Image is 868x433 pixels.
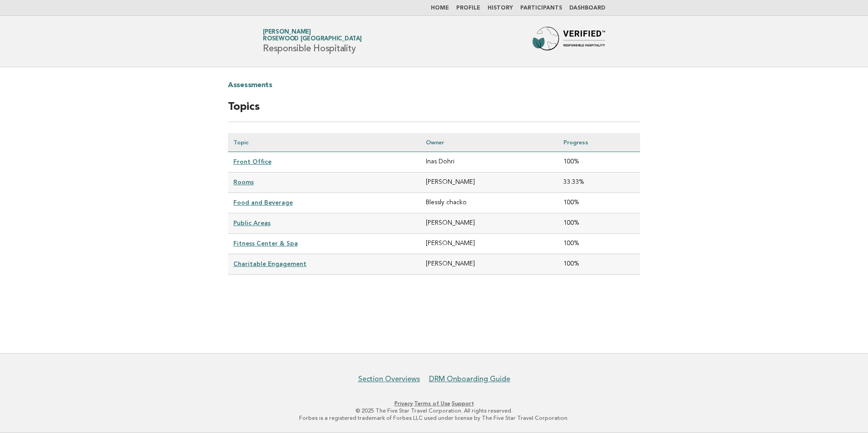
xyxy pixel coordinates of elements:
a: Section Overviews [358,374,420,384]
td: 100% [558,213,640,234]
td: [PERSON_NAME] [420,172,558,193]
td: 33.33% [558,172,640,193]
a: [PERSON_NAME]Rosewood [GEOGRAPHIC_DATA] [263,29,362,42]
th: Progress [558,133,640,152]
a: Charitable Engagement [233,260,306,267]
td: [PERSON_NAME] [420,234,558,254]
a: History [488,5,513,11]
td: 100% [558,254,640,275]
td: [PERSON_NAME] [420,213,558,234]
td: 100% [558,234,640,254]
h2: Topics [228,100,640,122]
td: [PERSON_NAME] [420,254,558,275]
a: Terms of Use [414,400,450,407]
td: 100% [558,152,640,172]
th: Owner [420,133,558,152]
p: © 2025 The Five Star Travel Corporation. All rights reserved. [156,407,712,414]
td: 100% [558,193,640,213]
a: Participants [520,5,562,11]
a: Home [431,5,449,11]
a: Public Areas [233,219,271,226]
td: Inas Dohri [420,152,558,172]
h1: Responsible Hospitality [263,30,362,53]
span: Rosewood [GEOGRAPHIC_DATA] [263,36,362,42]
a: Profile [456,5,480,11]
th: Topic [228,133,420,152]
a: DRM Onboarding Guide [429,374,510,384]
a: Assessments [228,78,272,93]
a: Fitness Center & Spa [233,240,298,247]
a: Dashboard [569,5,605,11]
td: Blessly chacko [420,193,558,213]
a: Food and Beverage [233,199,293,206]
p: Forbes is a registered trademark of Forbes LLC used under license by The Five Star Travel Corpora... [156,414,712,422]
a: Support [452,400,474,407]
a: Front Office [233,158,271,165]
a: Rooms [233,178,254,186]
p: · · [156,400,712,407]
img: Forbes Travel Guide [533,27,605,56]
a: Privacy [395,400,413,407]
